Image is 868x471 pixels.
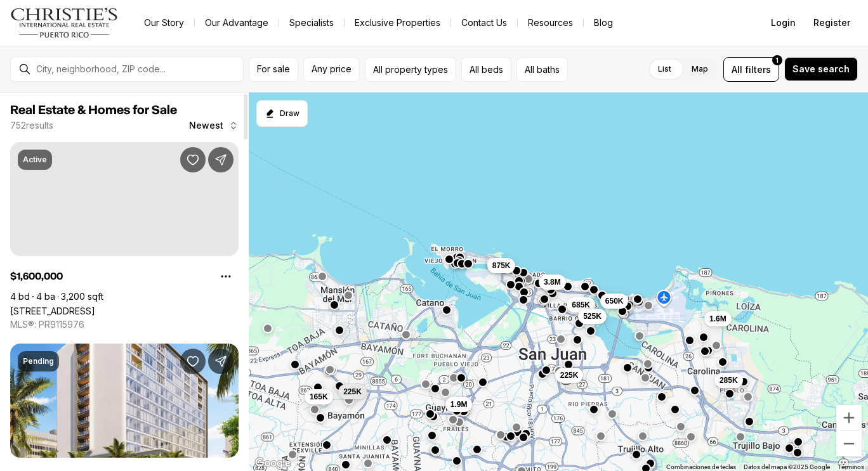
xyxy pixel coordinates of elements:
[763,10,803,35] button: Login
[813,18,850,28] span: Register
[518,14,583,32] a: Resources
[10,8,119,38] img: logo
[23,155,47,165] p: Active
[544,277,561,287] span: 3.8M
[256,100,308,127] button: Start drawing
[681,58,718,81] label: Map
[343,387,362,397] span: 225K
[338,384,367,399] button: 225K
[583,311,602,321] span: 525K
[10,306,95,316] a: Calle Malaga E-17 VISTAMAR MARINA ESTE, CAROLINA PR, 00983
[704,311,732,326] button: 1.6M
[771,18,796,28] span: Login
[709,314,727,324] span: 1.6M
[539,274,566,290] button: 3.8M
[213,264,239,289] button: Property options
[567,297,595,313] button: 685K
[450,399,468,410] span: 1.9M
[723,57,779,82] button: Allfilters1
[305,389,333,404] button: 165K
[181,113,246,138] button: Newest
[134,14,194,32] a: Our Story
[180,349,206,374] button: Save Property: 268 AVENIDA JUAN PONCE DE LEON #1402
[487,258,516,273] button: 875K
[208,349,233,374] button: Share Property
[180,147,206,172] button: Save Property: Calle Malaga E-17 VISTAMAR MARINA ESTE
[578,309,607,324] button: 525K
[312,64,352,74] span: Any price
[310,392,328,402] span: 165K
[516,57,568,82] button: All baths
[249,57,298,82] button: For sale
[303,57,360,82] button: Any price
[10,104,177,117] span: Real Estate & Homes for Sale
[10,120,53,131] p: 752 results
[279,14,344,32] a: Specialists
[555,368,584,383] button: 225K
[784,57,858,81] button: Save search
[195,14,279,32] a: Our Advantage
[572,300,590,310] span: 685K
[365,57,456,82] button: All property types
[345,14,450,32] a: Exclusive Properties
[745,63,771,76] span: filters
[23,356,54,366] p: Pending
[445,397,473,412] button: 1.9M
[208,147,233,172] button: Share Property
[584,14,623,32] a: Blog
[605,296,624,306] span: 650K
[648,58,681,81] label: List
[600,294,629,309] button: 650K
[492,261,511,271] span: 875K
[792,64,850,74] span: Save search
[461,57,511,82] button: All beds
[189,120,223,131] span: Newest
[257,64,290,74] span: For sale
[776,55,779,65] span: 1
[732,63,742,76] span: All
[451,14,517,32] button: Contact Us
[560,370,579,380] span: 225K
[806,10,858,35] button: Register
